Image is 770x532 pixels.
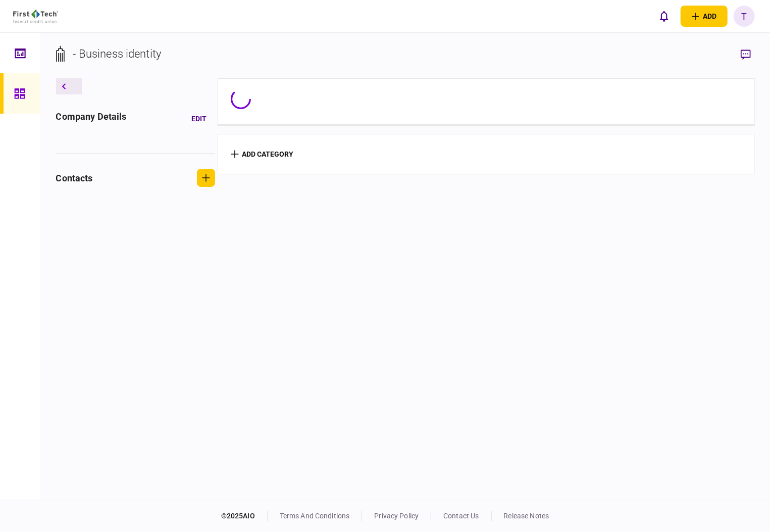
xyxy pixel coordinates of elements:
[280,512,350,520] a: terms and conditions
[653,6,675,27] button: open notifications list
[221,511,268,521] div: © 2025 AIO
[56,171,93,185] div: contacts
[374,512,419,520] a: privacy policy
[56,110,127,128] div: company details
[443,512,479,520] a: contact us
[231,150,294,158] button: add category
[73,45,162,62] div: - Business identity
[13,10,58,23] img: client company logo
[504,512,549,520] a: release notes
[734,6,755,27] button: T
[681,6,728,27] button: open adding identity options
[184,110,215,128] button: Edit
